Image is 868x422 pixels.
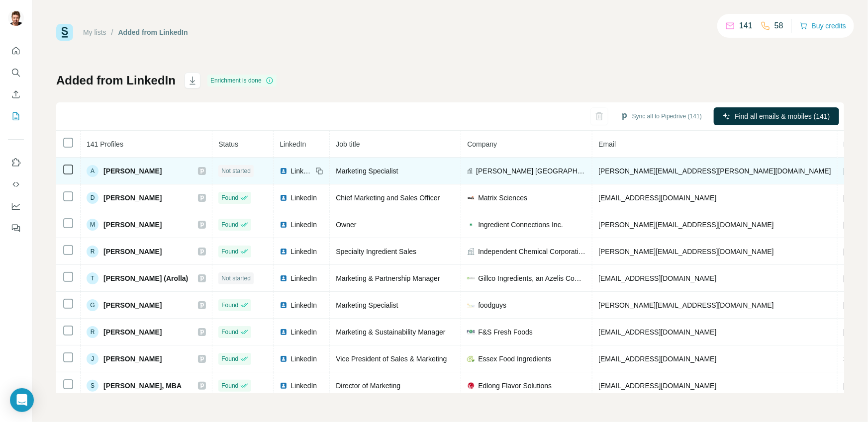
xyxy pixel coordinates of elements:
[87,140,123,148] span: 141 Profiles
[103,220,162,230] span: [PERSON_NAME]
[467,140,497,148] span: Company
[87,165,98,177] div: A
[103,273,188,283] span: [PERSON_NAME] (Arolla)
[87,219,98,231] div: M
[598,140,616,148] span: Email
[87,299,98,311] div: G
[280,140,306,148] span: LinkedIn
[87,272,98,284] div: T
[336,140,360,148] span: Job title
[103,193,162,203] span: [PERSON_NAME]
[103,327,162,337] span: [PERSON_NAME]
[103,300,162,310] span: [PERSON_NAME]
[103,166,162,176] span: [PERSON_NAME]
[103,381,182,391] span: [PERSON_NAME], MBA
[103,247,162,256] span: [PERSON_NAME]
[844,140,864,148] span: Mobile
[87,326,98,338] div: R
[87,192,98,204] div: D
[87,246,98,257] div: R
[87,353,98,365] div: J
[103,354,162,364] span: [PERSON_NAME]
[10,388,34,412] div: Open Intercom Messenger
[218,140,238,148] span: Status
[87,380,98,392] div: S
